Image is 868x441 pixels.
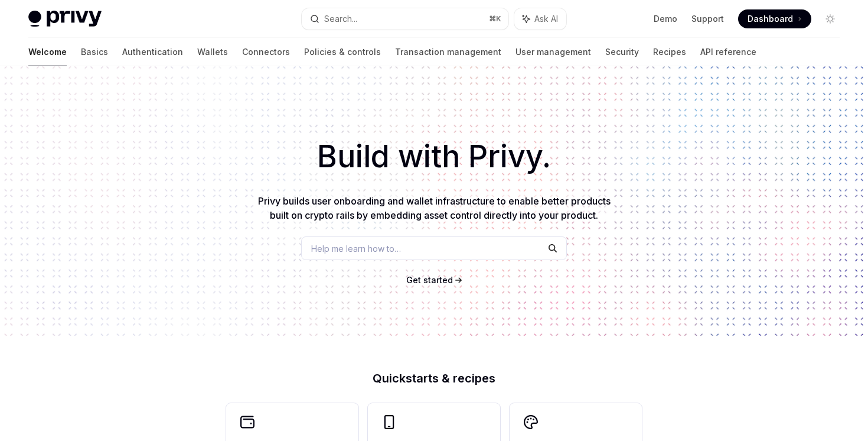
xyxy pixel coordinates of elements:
a: Connectors [242,38,290,66]
a: Wallets [197,38,228,66]
a: API reference [700,38,756,66]
span: Privy builds user onboarding and wallet infrastructure to enable better products built on crypto ... [258,195,611,221]
a: Security [605,38,639,66]
h2: Quickstarts & recipes [226,372,642,384]
a: Welcome [28,38,67,66]
a: Recipes [653,38,686,66]
a: Policies & controls [304,38,381,66]
a: Transaction management [395,38,501,66]
a: Basics [81,38,108,66]
div: Search... [324,12,357,26]
img: light logo [28,11,102,27]
span: Ask AI [534,13,558,25]
button: Toggle dark mode [821,9,840,28]
button: Ask AI [514,8,566,30]
span: ⌘ K [489,14,501,24]
span: Dashboard [748,13,793,25]
span: Help me learn how to… [311,242,401,255]
a: Get started [406,274,453,286]
a: Dashboard [738,9,811,28]
a: Support [691,13,724,25]
span: Get started [406,275,453,285]
a: User management [515,38,591,66]
a: Demo [654,13,677,25]
button: Search...⌘K [302,8,508,30]
h1: Build with Privy. [19,134,849,180]
a: Authentication [122,38,183,66]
